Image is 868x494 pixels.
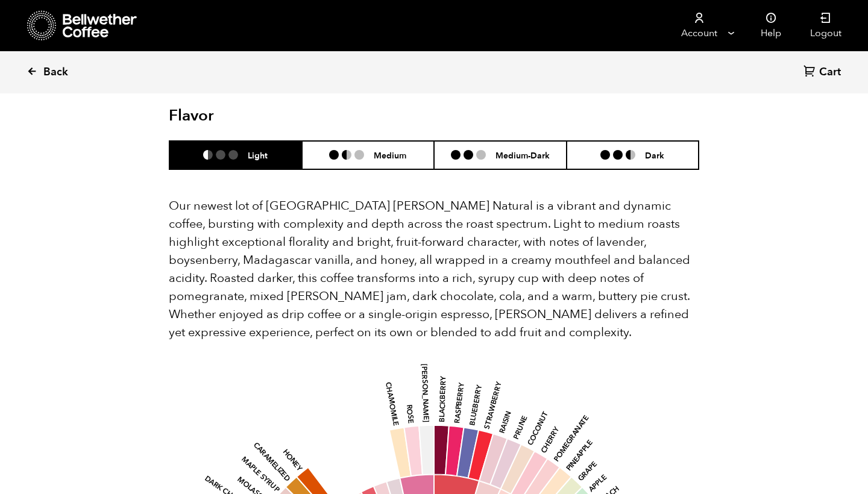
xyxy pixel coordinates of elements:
[169,107,345,125] h2: Flavor
[819,65,841,80] span: Cart
[495,150,550,160] h6: Medium-Dark
[43,65,68,80] span: Back
[645,150,664,160] h6: Dark
[248,150,268,160] h6: Light
[169,197,699,342] p: Our newest lot of [GEOGRAPHIC_DATA] [PERSON_NAME] Natural is a vibrant and dynamic coffee, bursti...
[374,150,406,160] h6: Medium
[804,64,844,81] a: Cart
